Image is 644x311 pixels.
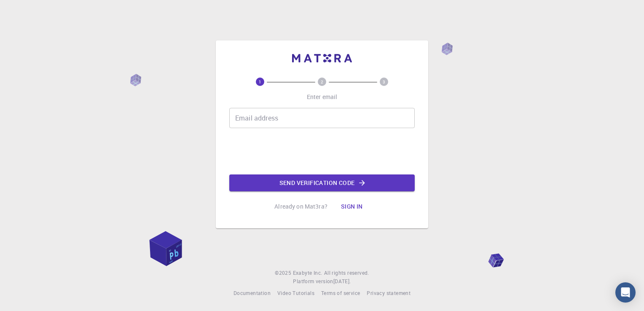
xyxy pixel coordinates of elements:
span: Video Tutorials [277,290,314,296]
p: Already on Mat3ra? [274,202,327,211]
span: [DATE] . [333,278,351,284]
a: Video Tutorials [277,289,314,298]
div: Open Intercom Messenger [615,282,636,303]
a: Terms of service [321,289,360,298]
span: Exabyte Inc. [293,269,322,276]
a: [DATE]. [333,277,351,286]
p: Enter email [307,93,338,101]
text: 3 [383,79,385,85]
span: © 2025 [275,269,292,277]
a: Documentation [233,289,271,298]
span: Documentation [233,290,271,296]
button: Send verification code [229,174,415,191]
iframe: reCAPTCHA [258,135,386,168]
button: Sign in [334,198,370,215]
span: Terms of service [321,290,360,296]
a: Exabyte Inc. [293,269,322,277]
span: Platform version [293,277,333,286]
text: 2 [321,79,323,85]
text: 1 [259,79,261,85]
span: All rights reserved. [324,269,369,277]
a: Privacy statement [367,289,411,298]
span: Privacy statement [367,290,411,296]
